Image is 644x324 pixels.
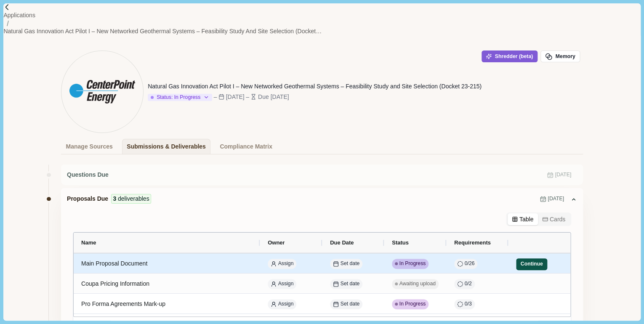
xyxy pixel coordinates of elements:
span: Owner [268,239,285,246]
a: Compliance Matrix [215,139,277,154]
span: Questions Due [67,170,109,179]
span: deliverables [118,194,149,203]
button: Shredder (beta) [482,50,538,62]
button: Assign [268,299,296,310]
span: Assign [278,280,294,288]
span: [DATE] [548,195,564,203]
div: Status: In Progress [151,94,200,101]
div: Manage Sources [66,139,113,154]
button: Set date [330,299,362,310]
div: Main Proposal Document [81,255,253,272]
span: Set date [341,300,360,308]
button: Table [508,213,538,225]
span: 0 / 26 [465,260,475,268]
span: Assign [278,260,294,268]
a: Manage Sources [61,139,117,154]
div: Natural Gas Innovation Act Pilot I – New Networked Geothermal Systems – Feasibility Study and Sit... [148,82,482,91]
button: Cards [538,213,570,225]
div: [DATE] [226,93,245,101]
button: Assign [268,279,296,289]
img: centerpoint_energy-logo_brandlogos.net_msegq.png [61,51,143,133]
a: Submissions & Deliverables [122,139,211,154]
span: In Progress [399,260,426,268]
span: Requirements [454,239,491,246]
div: Coupa Pricing Information [81,276,253,292]
span: Set date [341,280,360,288]
span: Assign [278,300,294,308]
button: Continue [516,258,547,270]
div: Due [DATE] [258,93,289,101]
div: Compliance Matrix [220,139,272,154]
button: Set date [330,259,362,269]
span: Due Date [330,239,354,246]
a: Applications [3,11,35,20]
span: 3 [113,194,117,203]
button: Set date [330,279,362,289]
span: Proposals Due [67,194,108,203]
div: – [246,93,249,101]
span: Set date [341,260,360,268]
span: In Progress [399,300,426,308]
span: Awaiting upload [399,280,436,288]
img: Forward slash icon [3,3,11,11]
div: – [214,93,217,101]
button: Assign [268,259,296,269]
div: Submissions & Deliverables [127,139,206,154]
span: [DATE] [555,171,571,179]
a: Natural Gas Innovation Act Pilot I – New Networked Geothermal Systems – Feasibility Study and Sit... [3,27,325,36]
button: Status: In Progress [148,94,212,101]
span: Status [392,239,409,246]
span: Name [81,239,96,246]
div: Pro Forma Agreements Mark-up [81,296,253,312]
span: 0 / 3 [465,300,472,308]
img: Forward slash icon [3,20,12,27]
span: 0 / 2 [465,280,472,288]
button: Memory [540,50,580,62]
